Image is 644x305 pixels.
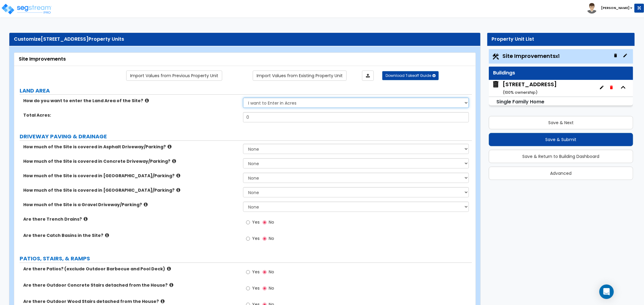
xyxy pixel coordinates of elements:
[263,219,267,226] input: No
[252,235,260,241] span: Yes
[23,187,239,193] label: How much of the Site is covered in [GEOGRAPHIC_DATA]/Parking?
[503,90,537,95] small: ( 100 % ownership)
[23,173,239,179] label: How much of the Site is covered in [GEOGRAPHIC_DATA]/Parking?
[20,133,472,140] label: DRIVEWAY PAVING & DRAINAGE
[492,53,500,61] img: Construction.png
[19,56,471,63] div: Site Improvements
[176,173,180,178] i: click for more info!
[362,71,374,81] a: Import the dynamic attributes value through Excel sheet
[23,298,239,304] label: Are there Outdoor Wood Stairs detached from the House?
[252,219,260,225] span: Yes
[246,235,250,242] input: Yes
[492,80,500,88] img: building.svg
[253,71,347,81] a: Import the dynamic attribute values from existing properties.
[252,269,260,275] span: Yes
[246,269,250,275] input: Yes
[489,150,633,163] button: Save & Return to Building Dashboard
[599,285,614,299] div: Open Intercom Messenger
[1,3,52,15] img: logo_pro_r.png
[161,299,165,303] i: click for more info!
[269,235,274,241] span: No
[269,269,274,275] span: No
[23,144,239,150] label: How much of the Site is covered in Asphalt Driveway/Parking?
[167,266,171,271] i: click for more info!
[252,285,260,291] span: Yes
[269,219,274,225] span: No
[14,36,476,43] div: Customize Property Units
[105,233,109,237] i: click for more info!
[20,87,472,95] label: LAND AREA
[168,144,171,149] i: click for more info!
[145,98,149,103] i: click for more info!
[497,98,545,105] small: Single Family Home
[489,116,633,129] button: Save & Next
[587,3,597,14] img: avatar.png
[263,285,267,292] input: No
[492,36,630,43] div: Property Unit List
[176,188,180,192] i: click for more info!
[41,36,88,42] span: [STREET_ADDRESS]
[23,202,239,208] label: How much of the Site is a Gravel Driveway/Parking?
[503,52,560,60] span: Site Improvements
[23,112,239,118] label: Total Acres:
[556,53,560,59] small: x1
[23,158,239,164] label: How much of the Site is covered in Concrete Driveway/Parking?
[492,80,557,96] span: 1525 12th Ave, Toms River, NJ 08757
[246,285,250,292] input: Yes
[169,283,173,287] i: click for more info!
[386,73,431,78] span: Download Takeoff Guide
[493,70,629,77] div: Buildings
[246,219,250,226] input: Yes
[263,235,267,242] input: No
[144,202,148,207] i: click for more info!
[23,98,239,104] label: How do you want to enter the Land Area of the Site?
[269,285,274,291] span: No
[84,217,88,221] i: click for more info!
[23,266,239,272] label: Are there Patios? (exclude Outdoor Barbecue and Pool Deck)
[126,71,222,81] a: Import the dynamic attribute values from previous properties.
[23,216,239,222] label: Are there Trench Drains?
[489,167,633,180] button: Advanced
[23,232,239,238] label: Are there Catch Basins in the Site?
[601,6,630,10] b: [PERSON_NAME]
[20,255,472,263] label: PATIOS, STAIRS, & RAMPS
[489,133,633,146] button: Save & Submit
[172,159,176,163] i: click for more info!
[382,71,439,80] button: Download Takeoff Guide
[503,80,557,96] div: [STREET_ADDRESS]
[23,282,239,288] label: Are there Outdoor Concrete Stairs detached from the House?
[263,269,267,275] input: No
